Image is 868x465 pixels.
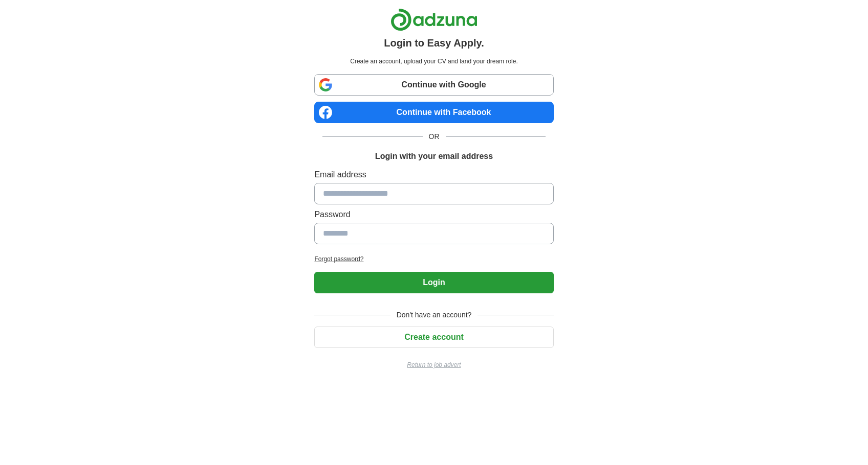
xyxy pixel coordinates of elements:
span: Don't have an account? [390,310,478,320]
h1: Login with your email address [375,150,493,162]
a: Return to job advert [314,360,553,369]
span: OR [423,131,446,142]
a: Create account [314,333,553,341]
h1: Login to Easy Apply. [384,35,484,51]
button: Login [314,272,553,293]
a: Forgot password? [314,254,553,264]
p: Create an account, upload your CV and land your dream role. [316,57,551,66]
label: Password [314,208,553,221]
a: Continue with Facebook [314,102,553,123]
button: Create account [314,327,553,348]
label: Email address [314,169,553,181]
a: Continue with Google [314,74,553,96]
img: Adzuna logo [390,8,478,31]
